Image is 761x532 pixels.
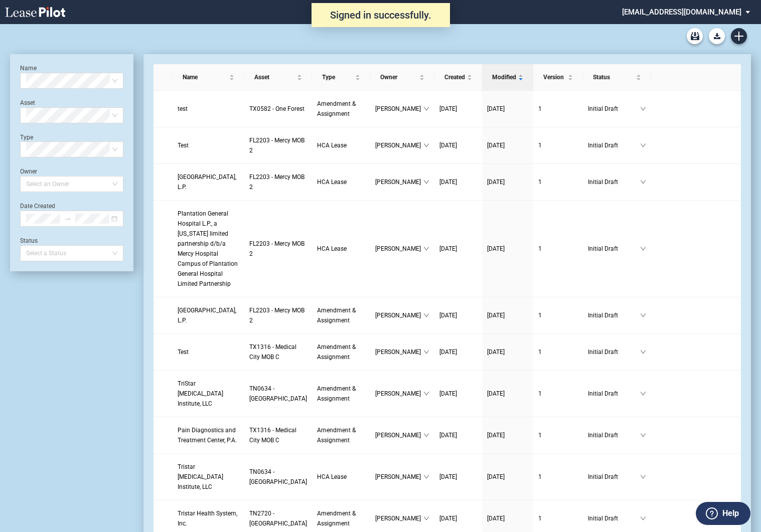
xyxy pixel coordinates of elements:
span: Amendment & Assignment [317,510,356,527]
a: TriStar [MEDICAL_DATA] Institute, LLC [178,379,239,409]
a: Amendment & Assignment [317,342,365,362]
span: Amendment & Assignment [317,427,356,444]
a: [DATE] [439,430,477,440]
span: Name [183,72,227,82]
a: Tristar [MEDICAL_DATA] Institute, LLC [178,462,239,492]
a: TN2720 - [GEOGRAPHIC_DATA] [249,508,307,528]
md-menu: Download Blank Form List [706,28,728,44]
th: Name [173,64,244,91]
span: down [640,474,646,480]
a: 1 [538,513,578,523]
a: Plantation General Hospital L.P., a [US_STATE] limited partnership d/b/a Mercy Hospital Campus of... [178,209,239,289]
span: Initial Draft [588,513,640,523]
span: Initial Draft [588,104,640,114]
a: 1 [538,177,578,187]
a: 1 [538,430,578,440]
a: [DATE] [439,177,477,187]
span: 1 [538,179,542,186]
a: TX1316 - Medical City MOB C [249,425,307,445]
span: Owner [380,72,417,82]
a: FL2203 - Mercy MOB 2 [249,172,307,192]
span: FL2203 - Mercy MOB 2 [249,173,305,191]
label: Date Created [20,203,55,210]
label: Type [20,134,33,141]
th: Type [312,64,370,91]
span: down [423,106,429,112]
div: Signed in successfully. [312,3,450,27]
span: TN0634 - Physicians Park [249,385,307,402]
th: Owner [370,64,434,91]
a: Amendment & Assignment [317,305,365,325]
span: Tristar Health System, Inc. [178,510,237,527]
span: [DATE] [487,312,505,319]
span: [PERSON_NAME] [375,140,423,150]
a: 1 [538,472,578,482]
span: Type [322,72,353,82]
a: [DATE] [439,389,477,399]
a: TN0634 - [GEOGRAPHIC_DATA] [249,384,307,404]
span: Initial Draft [588,389,640,399]
span: down [423,474,429,480]
span: [PERSON_NAME] [375,177,423,187]
a: [DATE] [439,244,477,254]
span: Initial Draft [588,310,640,320]
span: Amendment & Assignment [317,343,356,361]
span: [DATE] [439,179,457,186]
span: TN0634 - Physicians Park [249,468,307,485]
span: Amendment & Assignment [317,385,356,402]
span: Initial Draft [588,177,640,187]
span: TriStar Joint Replacement Institute, LLC [178,380,223,407]
span: [DATE] [487,142,505,149]
span: [DATE] [439,348,457,356]
span: Amendment & Assignment [317,100,356,117]
a: HCA Lease [317,472,365,482]
a: FL2203 - Mercy MOB 2 [249,135,307,155]
span: [DATE] [487,105,505,112]
span: Tristar Joint Replacement Institute, LLC [178,463,223,490]
span: FL2203 - Mercy MOB 2 [249,240,305,257]
a: TN0634 - [GEOGRAPHIC_DATA] [249,467,307,487]
span: [PERSON_NAME] [375,347,423,357]
a: Create new document [731,28,747,44]
span: Test [178,348,189,356]
a: 1 [538,347,578,357]
span: down [640,106,646,112]
a: [DATE] [487,177,528,187]
span: [DATE] [439,105,457,112]
a: Pain Diagnostics and Treatment Center, P.A. [178,425,239,445]
label: Name [20,65,37,72]
a: [DATE] [487,140,528,150]
span: swap-right [64,215,71,222]
span: 1 [538,390,542,397]
span: down [423,246,429,252]
a: [DATE] [439,310,477,320]
span: 1 [538,105,542,112]
a: Amendment & Assignment [317,425,365,445]
label: Status [20,237,38,244]
span: down [640,246,646,252]
a: [DATE] [487,513,528,523]
span: [DATE] [439,312,457,319]
a: HCA Lease [317,177,365,187]
span: [DATE] [487,179,505,186]
a: [GEOGRAPHIC_DATA], L.P. [178,305,239,325]
a: TX1316 - Medical City MOB C [249,342,307,362]
span: [DATE] [487,245,505,252]
span: Pain Diagnostics and Treatment Center, P.A. [178,427,237,444]
span: down [423,391,429,397]
span: [DATE] [487,348,505,356]
span: [DATE] [439,515,457,522]
a: Amendment & Assignment [317,99,365,119]
a: [DATE] [487,472,528,482]
span: 1 [538,142,542,149]
span: down [640,432,646,438]
a: [DATE] [487,430,528,440]
span: [DATE] [487,473,505,480]
span: down [423,432,429,438]
span: Initial Draft [588,430,640,440]
th: Status [583,64,651,91]
span: [PERSON_NAME] [375,244,423,254]
span: Plantation General Hospital, L.P. [178,173,236,191]
span: down [423,312,429,318]
span: down [640,515,646,521]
